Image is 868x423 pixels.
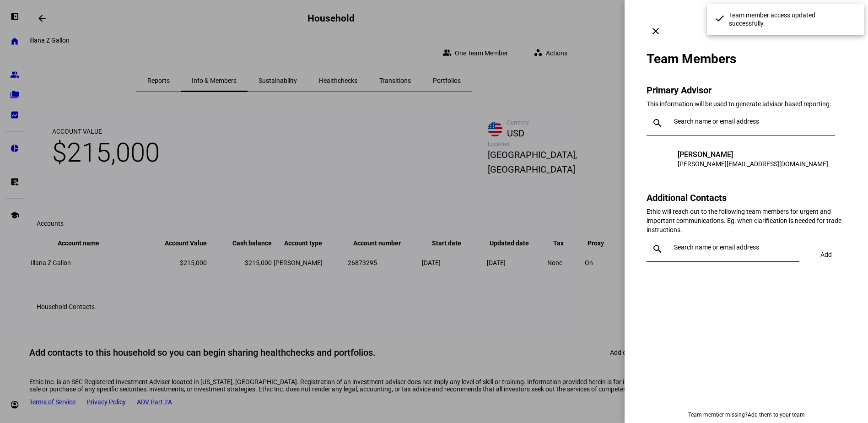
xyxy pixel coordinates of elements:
[647,244,669,255] mat-icon: search
[678,150,828,159] div: [PERSON_NAME]
[714,13,725,24] mat-icon: done
[652,150,670,168] div: EL
[647,85,846,96] h3: Primary Advisor
[748,412,805,418] a: Add them to your team
[674,118,831,125] input: Search name or email address
[650,26,661,37] mat-icon: clear
[647,192,846,203] h3: Additional Contacts
[674,244,796,251] input: Search name or email address
[688,412,748,418] span: Team member missing?
[729,11,852,27] span: Team member access updated successfully.
[647,207,846,234] div: Ethic will reach out to the following team members for urgent and important communications. Eg: w...
[647,51,846,66] div: Team Members
[678,159,828,168] div: [PERSON_NAME][EMAIL_ADDRESS][DOMAIN_NAME]
[647,99,846,108] div: This information will be used to generate advisor based reporting.
[647,118,669,129] mat-icon: search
